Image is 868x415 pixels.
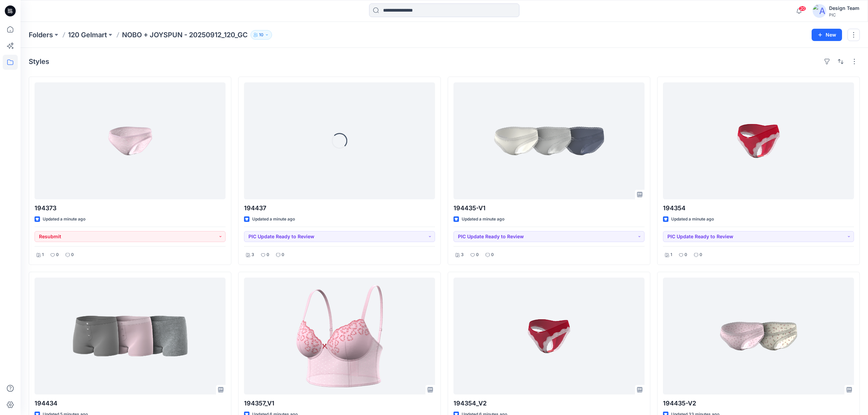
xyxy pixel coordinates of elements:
span: 20 [799,6,806,11]
div: Design Team [829,4,859,12]
p: 0 [700,251,702,258]
p: 1 [670,251,672,258]
p: 10 [259,31,263,39]
a: 194373 [35,82,226,199]
button: 10 [250,30,272,40]
a: 194435-V1 [453,82,645,199]
img: avatar [813,4,826,18]
p: 194435-V1 [453,203,645,213]
p: 0 [476,251,479,258]
a: 194435-V2 [663,278,854,394]
p: 194437 [244,203,435,213]
p: Updated a minute ago [252,216,295,223]
p: 3 [252,251,254,258]
p: Updated a minute ago [43,216,85,223]
p: Updated a minute ago [671,216,714,223]
p: 3 [461,251,464,258]
a: 194434 [35,278,226,394]
p: 0 [267,251,269,258]
p: 0 [71,251,74,258]
p: 194357_V1 [244,399,435,408]
p: Updated a minute ago [462,216,504,223]
a: 194354 [663,82,854,199]
a: 120 Gelmart [68,30,107,40]
p: 0 [491,251,494,258]
p: 194434 [35,399,226,408]
div: PIC [829,12,859,17]
button: New [812,29,842,41]
a: 194354_V2 [453,278,645,394]
a: Folders [29,30,53,40]
p: 194373 [35,203,226,213]
h4: Styles [29,57,49,66]
p: NOBO + JOYSPUN - 20250912_120_GC [122,30,248,40]
p: 1 [42,251,44,258]
p: 0 [56,251,59,258]
p: 0 [282,251,284,258]
p: 0 [684,251,687,258]
p: 194435-V2 [663,399,854,408]
p: 194354_V2 [453,399,645,408]
a: 194357_V1 [244,278,435,394]
p: 194354 [663,203,854,213]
